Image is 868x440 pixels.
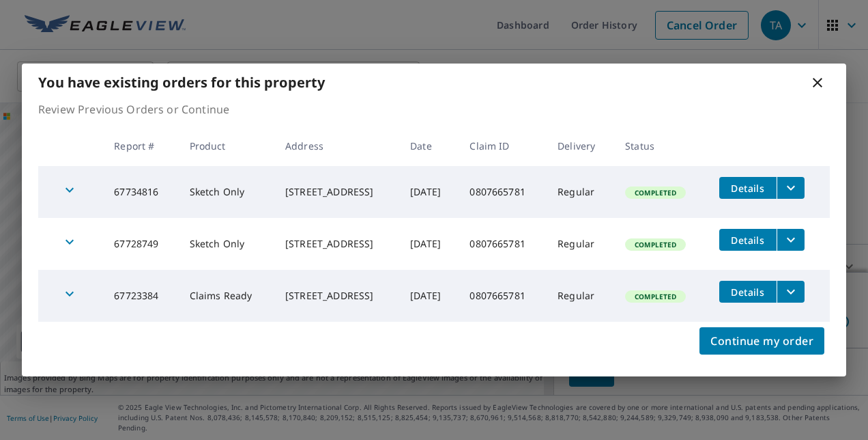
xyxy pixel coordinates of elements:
[777,281,805,303] button: filesDropdownBtn-67723384
[285,185,388,199] div: [STREET_ADDRESS]
[459,166,547,218] td: 0807665781
[179,218,274,270] td: Sketch Only
[626,188,684,197] span: Completed
[399,166,459,218] td: [DATE]
[285,237,388,251] div: [STREET_ADDRESS]
[727,286,768,299] span: Details
[179,166,274,218] td: Sketch Only
[719,281,777,303] button: detailsBtn-67723384
[103,218,178,270] td: 67728749
[459,218,547,270] td: 0807665781
[459,270,547,322] td: 0807665781
[626,292,684,301] span: Completed
[285,289,388,303] div: [STREET_ADDRESS]
[399,218,459,270] td: [DATE]
[547,166,614,218] td: Regular
[103,270,178,322] td: 67723384
[179,270,274,322] td: Claims Ready
[626,240,684,249] span: Completed
[459,126,547,166] th: Claim ID
[727,182,768,195] span: Details
[710,331,813,350] span: Continue my order
[547,218,614,270] td: Regular
[614,126,708,166] th: Status
[547,126,614,166] th: Delivery
[777,177,805,199] button: filesDropdownBtn-67734816
[274,126,399,166] th: Address
[399,270,459,322] td: [DATE]
[719,229,777,251] button: detailsBtn-67728749
[777,229,805,251] button: filesDropdownBtn-67728749
[719,177,777,199] button: detailsBtn-67734816
[547,270,614,322] td: Regular
[727,234,768,247] span: Details
[103,166,178,218] td: 67734816
[38,101,830,118] p: Review Previous Orders or Continue
[179,126,274,166] th: Product
[399,126,459,166] th: Date
[699,327,824,355] button: Continue my order
[103,126,178,166] th: Report #
[38,73,325,92] b: You have existing orders for this property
